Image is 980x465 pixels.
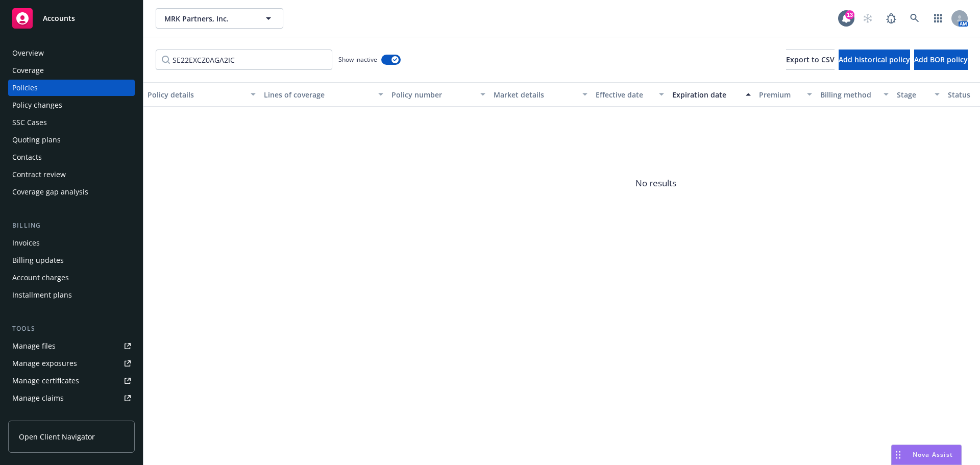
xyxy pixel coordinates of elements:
a: Account charges [8,270,135,286]
div: Manage claims [12,390,64,406]
div: 13 [845,10,854,19]
a: Manage exposures [8,355,135,372]
div: Installment plans [12,287,72,303]
a: SSC Cases [8,114,135,131]
div: Expiration date [672,89,740,100]
span: Accounts [43,14,75,22]
button: Stage [893,82,944,107]
div: Drag to move [892,445,904,464]
div: Policy details [148,89,244,100]
div: Policy changes [12,97,62,113]
a: Report a Bug [881,8,901,29]
a: Overview [8,45,135,61]
span: Nova Assist [913,450,953,459]
div: Manage certificates [12,373,79,389]
div: Overview [12,45,44,61]
button: Export to CSV [786,50,835,70]
a: Quoting plans [8,132,135,148]
button: Policy details [143,82,260,107]
button: Billing method [816,82,893,107]
span: MRK Partners, Inc. [164,13,253,24]
a: Invoices [8,235,135,251]
a: Manage certificates [8,373,135,389]
button: Add historical policy [839,50,910,70]
span: Add BOR policy [914,55,968,64]
a: Coverage gap analysis [8,184,135,200]
span: Open Client Navigator [19,431,95,442]
a: Start snowing [857,8,878,29]
span: Export to CSV [786,55,835,64]
div: Coverage [12,62,44,79]
a: Manage claims [8,390,135,406]
a: Switch app [928,8,948,29]
button: Policy number [387,82,489,107]
div: Premium [759,89,801,100]
div: Quoting plans [12,132,61,148]
div: Tools [8,324,135,334]
button: MRK Partners, Inc. [156,8,283,29]
input: Filter by keyword... [156,50,332,70]
a: Contract review [8,166,135,183]
a: Manage BORs [8,407,135,424]
div: Billing [8,221,135,231]
span: Show inactive [338,55,377,64]
button: Expiration date [668,82,755,107]
a: Search [904,8,925,29]
div: Manage exposures [12,355,77,372]
div: Invoices [12,235,40,251]
button: Market details [489,82,592,107]
div: Policies [12,80,38,96]
div: Market details [494,89,576,100]
div: Manage BORs [12,407,60,424]
div: Contacts [12,149,42,165]
div: Manage files [12,338,56,354]
div: Billing updates [12,252,64,268]
div: Stage [897,89,928,100]
a: Coverage [8,62,135,79]
a: Installment plans [8,287,135,303]
button: Nova Assist [891,445,962,465]
a: Policies [8,80,135,96]
a: Billing updates [8,252,135,268]
div: Lines of coverage [264,89,372,100]
a: Policy changes [8,97,135,113]
button: Lines of coverage [260,82,387,107]
div: Account charges [12,270,69,286]
div: Contract review [12,166,66,183]
span: Add historical policy [839,55,910,64]
button: Add BOR policy [914,50,968,70]
a: Contacts [8,149,135,165]
div: Billing method [820,89,877,100]
div: Effective date [596,89,653,100]
button: Effective date [592,82,668,107]
a: Accounts [8,4,135,33]
div: SSC Cases [12,114,47,131]
div: Policy number [391,89,474,100]
button: Premium [755,82,816,107]
a: Manage files [8,338,135,354]
div: Coverage gap analysis [12,184,88,200]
